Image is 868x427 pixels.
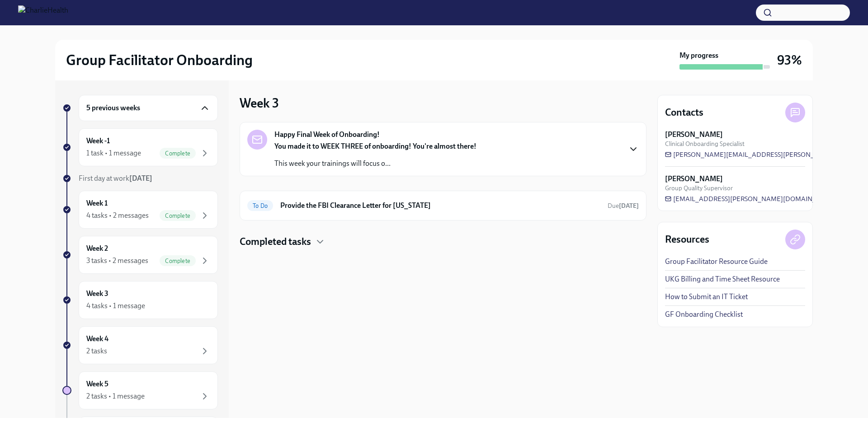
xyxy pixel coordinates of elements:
strong: My progress [679,51,718,61]
div: 5 previous weeks [79,95,218,121]
h6: Provide the FBI Clearance Letter for [US_STATE] [280,201,600,211]
span: To Do [247,202,273,209]
h3: 93% [777,52,802,68]
strong: [PERSON_NAME] [665,174,723,184]
h2: Group Facilitator Onboarding [66,51,253,69]
a: Week 52 tasks • 1 message [62,371,218,409]
h6: Week -1 [86,136,110,146]
span: Group Quality Supervisor [665,184,733,192]
span: Complete [160,258,196,264]
strong: [DATE] [619,202,639,210]
h4: Completed tasks [240,235,311,249]
h6: Week 3 [86,289,108,299]
a: [EMAIL_ADDRESS][PERSON_NAME][DOMAIN_NAME] [665,194,838,203]
span: Complete [160,212,196,219]
h4: Resources [665,233,709,246]
h6: Week 1 [86,198,108,208]
a: UKG Billing and Time Sheet Resource [665,274,780,284]
div: 1 task • 1 message [86,148,141,158]
h6: Week 2 [86,244,108,253]
h6: Week 4 [86,334,108,344]
img: CharlieHealth [18,5,68,20]
a: Group Facilitator Resource Guide [665,257,768,267]
span: Complete [160,150,196,157]
div: 4 tasks • 1 message [86,301,145,311]
h6: Week 5 [86,379,108,389]
strong: You made it to WEEK THREE of onboarding! You're almost there! [274,142,476,150]
strong: Happy Final Week of Onboarding! [274,130,380,140]
span: Clinical Onboarding Specialist [665,140,745,148]
a: Week 34 tasks • 1 message [62,281,218,319]
a: Week -11 task • 1 messageComplete [62,128,218,166]
a: GF Onboarding Checklist [665,310,743,319]
a: First day at work[DATE] [62,174,218,183]
div: 2 tasks [86,346,107,356]
div: 3 tasks • 2 messages [86,256,148,266]
a: Week 14 tasks • 2 messagesComplete [62,191,218,229]
p: This week your trainings will focus o... [274,159,476,169]
h3: Week 3 [240,95,279,111]
a: How to Submit an IT Ticket [665,292,748,302]
span: Due [608,202,639,210]
a: Week 42 tasks [62,326,218,364]
h6: 5 previous weeks [86,103,140,113]
strong: [DATE] [129,174,152,183]
div: Completed tasks [240,235,646,249]
strong: [PERSON_NAME] [665,130,723,140]
div: 2 tasks • 1 message [86,391,145,401]
span: August 19th, 2025 09:00 [608,202,639,210]
a: To DoProvide the FBI Clearance Letter for [US_STATE]Due[DATE] [247,198,639,213]
a: Week 23 tasks • 2 messagesComplete [62,236,218,274]
h4: Contacts [665,106,703,119]
span: First day at work [79,174,152,183]
div: 4 tasks • 2 messages [86,211,149,221]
